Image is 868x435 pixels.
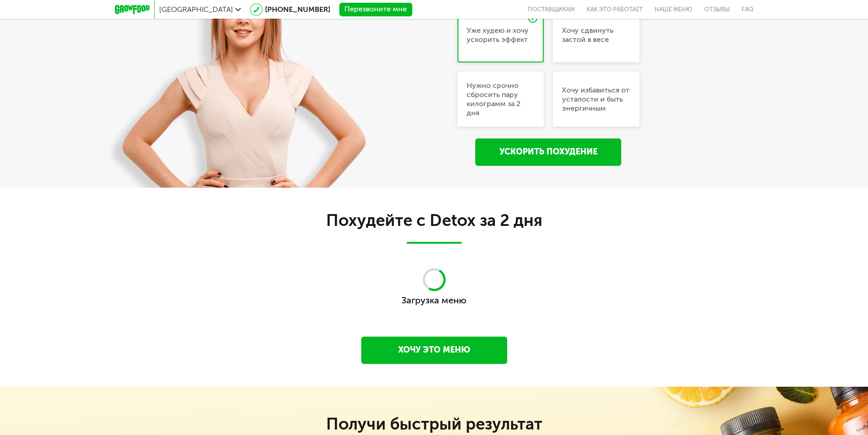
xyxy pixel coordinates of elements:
div: Хочу избавиться от усталости и быть энергичным [562,86,630,113]
a: Ускорить похудение [475,138,621,166]
button: Перезвоните мне [339,3,412,16]
div: Уже худею и хочу ускорить эффект [467,26,535,44]
a: [PHONE_NUMBER] [265,5,330,14]
div: Нужно срочно сбросить пару килограмм за 2 дня [467,81,535,118]
div: Хочу сдвинуть застой в весе [562,26,630,44]
a: Хочу это меню [361,337,507,364]
span: [GEOGRAPHIC_DATA] [159,5,233,14]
